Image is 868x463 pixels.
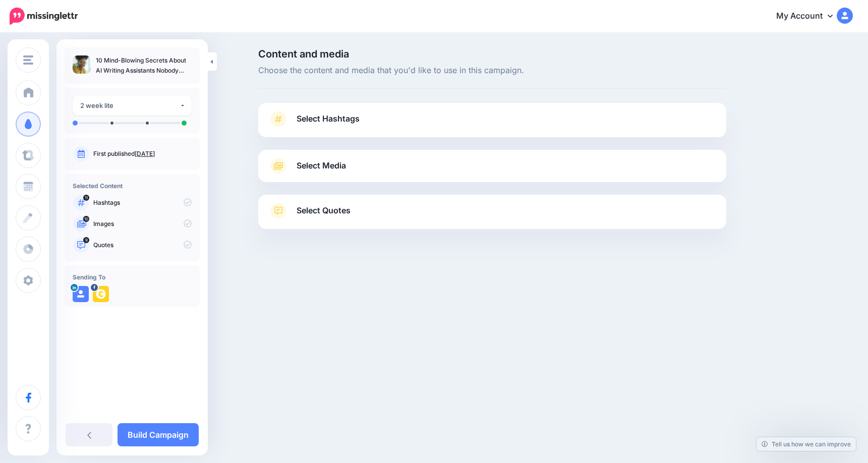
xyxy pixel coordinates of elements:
[757,437,856,451] a: Tell us how we can improve
[80,100,180,111] div: 2 week lite
[93,149,192,158] p: First published
[93,219,192,228] p: Images
[297,159,346,172] span: Select Media
[83,195,89,201] span: 11
[73,273,192,281] h4: Sending To
[268,111,716,137] a: Select Hashtags
[135,150,155,157] a: [DATE]
[73,96,192,115] button: 2 week lite
[23,55,33,65] img: menu.png
[93,286,109,302] img: 196676706_108571301444091_499029507392834038_n-bsa103351.png
[268,203,716,229] a: Select Quotes
[83,237,89,243] span: 9
[73,182,192,190] h4: Selected Content
[297,204,351,217] span: Select Quotes
[73,55,91,74] img: b6979926b978739044644362d91385a6_thumb.jpg
[96,55,192,76] p: 10 Mind-Blowing Secrets About AI Writing Assistants Nobody Teaches
[73,286,89,302] img: user_default_image.png
[93,241,192,250] p: Quotes
[258,49,726,59] span: Content and media
[268,158,716,174] a: Select Media
[258,64,726,77] span: Choose the content and media that you'd like to use in this campaign.
[83,216,89,222] span: 10
[766,4,853,29] a: My Account
[93,198,192,207] p: Hashtags
[10,8,78,25] img: Missinglettr
[297,112,360,126] span: Select Hashtags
